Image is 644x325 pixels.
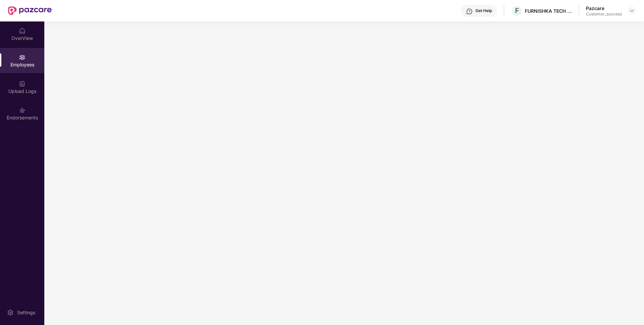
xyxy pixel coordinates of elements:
[586,5,622,11] div: Pazcare
[15,309,37,316] div: Settings
[475,8,492,13] div: Get Help
[7,309,14,316] img: svg+xml;base64,PHN2ZyBpZD0iU2V0dGluZy0yMHgyMCIgeG1sbnM9Imh0dHA6Ly93d3cudzMub3JnLzIwMDAvc3ZnIiB3aW...
[525,8,572,14] div: FURNISHKA TECH PRIVATE LIMITED
[515,7,519,15] span: F
[586,11,622,17] div: Customer_success
[19,54,26,61] img: svg+xml;base64,PHN2ZyBpZD0iRW1wbG95ZWVzIiB4bWxucz0iaHR0cDovL3d3dy53My5vcmcvMjAwMC9zdmciIHdpZHRoPS...
[19,80,26,87] img: svg+xml;base64,PHN2ZyBpZD0iVXBsb2FkX0xvZ3MiIGRhdGEtbmFtZT0iVXBsb2FkIExvZ3MiIHhtbG5zPSJodHRwOi8vd3...
[466,8,473,15] img: svg+xml;base64,PHN2ZyBpZD0iSGVscC0zMngzMiIgeG1sbnM9Imh0dHA6Ly93d3cudzMub3JnLzIwMDAvc3ZnIiB3aWR0aD...
[19,28,26,34] img: svg+xml;base64,PHN2ZyBpZD0iSG9tZSIgeG1sbnM9Imh0dHA6Ly93d3cudzMub3JnLzIwMDAvc3ZnIiB3aWR0aD0iMjAiIG...
[629,8,635,13] img: svg+xml;base64,PHN2ZyBpZD0iRHJvcGRvd24tMzJ4MzIiIHhtbG5zPSJodHRwOi8vd3d3LnczLm9yZy8yMDAwL3N2ZyIgd2...
[19,107,26,114] img: svg+xml;base64,PHN2ZyBpZD0iRW5kb3JzZW1lbnRzIiB4bWxucz0iaHR0cDovL3d3dy53My5vcmcvMjAwMC9zdmciIHdpZH...
[8,6,52,15] img: New Pazcare Logo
